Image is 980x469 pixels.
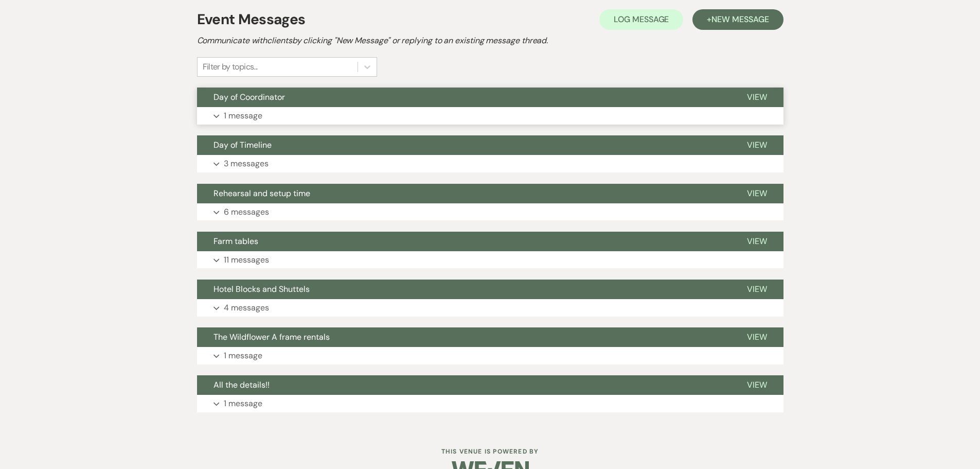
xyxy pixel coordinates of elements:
span: All the details!! [213,379,270,390]
button: Day of Coordinator [197,88,730,107]
span: Log Message [614,14,669,25]
button: 3 messages [197,155,783,172]
button: View [730,280,783,299]
p: 1 message [224,349,262,362]
button: Farm tables [197,232,730,251]
span: View [747,188,767,199]
p: 6 messages [224,205,269,219]
span: View [747,236,767,247]
button: View [730,232,783,251]
p: 11 messages [224,253,269,267]
span: View [747,92,767,102]
button: 1 message [197,107,783,125]
h1: Event Messages [197,9,306,30]
button: 1 message [197,395,783,412]
button: 4 messages [197,299,783,317]
span: Hotel Blocks and Shuttels [213,284,310,294]
span: The Wildflower A frame rentals [213,332,330,342]
span: Farm tables [213,236,258,247]
p: 3 messages [224,157,269,170]
button: The Wildflower A frame rentals [197,327,730,347]
button: 6 messages [197,203,783,221]
button: View [730,184,783,203]
button: Rehearsal and setup time [197,184,730,203]
span: Day of Timeline [213,140,272,150]
button: All the details!! [197,375,730,395]
div: Filter by topics... [203,61,258,73]
span: View [747,284,767,294]
button: 1 message [197,347,783,364]
button: Log Message [599,9,683,30]
span: View [747,140,767,150]
button: View [730,135,783,155]
span: View [747,332,767,342]
span: Rehearsal and setup time [213,188,310,199]
button: Hotel Blocks and Shuttels [197,280,730,299]
button: View [730,88,783,107]
span: Day of Coordinator [213,92,285,102]
p: 4 messages [224,301,269,315]
button: Day of Timeline [197,135,730,155]
button: View [730,375,783,395]
h2: Communicate with clients by clicking "New Message" or replying to an existing message thread. [197,34,783,47]
button: +New Message [692,9,783,30]
span: View [747,379,767,390]
span: New Message [711,14,769,25]
button: 11 messages [197,251,783,269]
p: 1 message [224,109,262,123]
button: View [730,327,783,347]
p: 1 message [224,397,262,410]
